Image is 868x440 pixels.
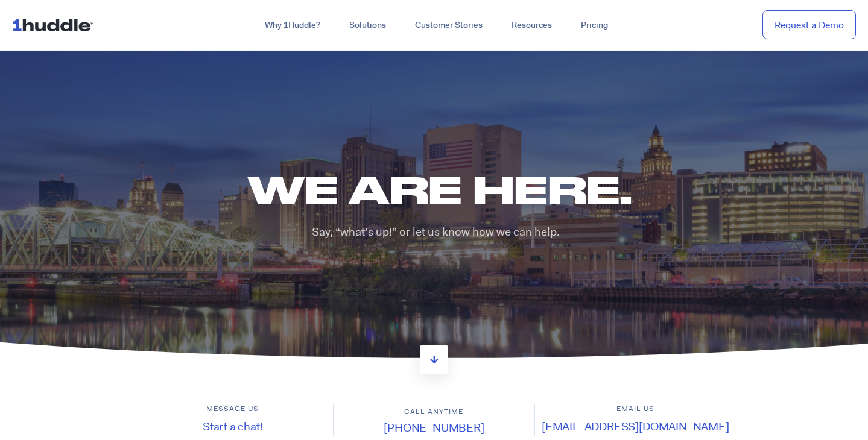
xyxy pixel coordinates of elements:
h1: We are here. [133,164,748,215]
a: Solutions [335,14,401,36]
h6: Message us [133,404,333,414]
p: Say, “what’s up!” or let us know how we can help. [133,224,739,240]
a: [EMAIL_ADDRESS][DOMAIN_NAME] [542,419,729,434]
a: Why 1Huddle? [250,14,335,36]
h6: Email us [535,404,735,414]
a: Customer Stories [401,14,497,36]
a: Request a Demo [762,10,856,40]
a: [PHONE_NUMBER] [384,420,484,435]
a: Start a chat! [203,419,263,434]
a: Pricing [566,14,622,36]
img: ... [12,13,98,36]
h6: Call anytime [334,407,534,417]
a: Resources [497,14,566,36]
